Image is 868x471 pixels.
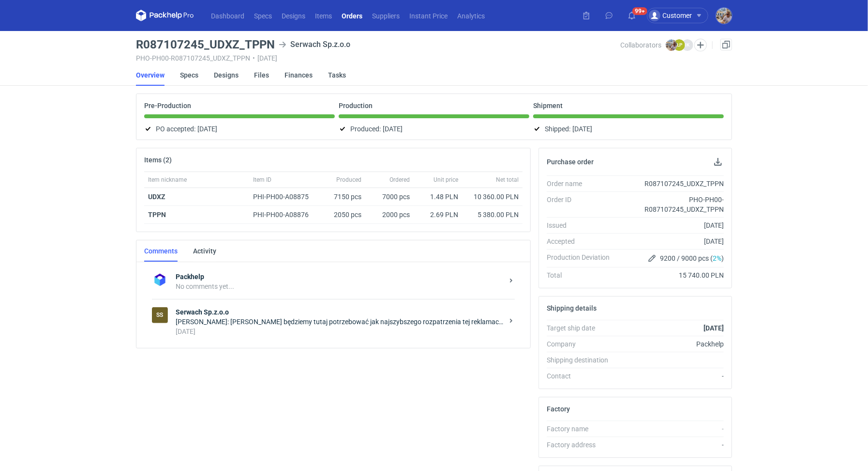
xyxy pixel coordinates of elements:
[466,192,519,202] div: 10 360.00 PLN
[572,123,592,135] span: [DATE]
[646,252,658,264] button: Edit production Deviation
[621,41,662,49] span: Collaborators
[365,188,414,206] div: 7000 pcs
[404,10,452,21] a: Instant Price
[148,193,165,201] a: UDXZ
[496,176,519,184] span: Net total
[389,176,410,184] span: Ordered
[418,210,458,220] div: 2.69 PLN
[367,10,404,21] a: Suppliers
[253,210,318,220] div: PHI-PH00-A08876
[214,64,239,86] a: Designs
[703,324,724,332] strong: [DATE]
[547,440,617,450] div: Factory address
[682,39,693,51] figcaption: IK
[136,64,165,86] a: Overview
[337,10,367,21] a: Orders
[547,220,617,230] div: Issued
[547,323,617,333] div: Target ship date
[336,176,361,184] span: Produced
[322,206,365,224] div: 2050 pcs
[673,39,685,51] figcaption: ŁP
[180,64,198,86] a: Specs
[712,156,724,168] button: Download PO
[647,8,716,23] button: Customer
[322,188,365,206] div: 7150 pcs
[466,210,519,220] div: 5 380.00 PLN
[176,272,503,282] strong: Packhelp
[144,123,335,135] div: PO accepted:
[383,123,403,135] span: [DATE]
[713,254,721,262] span: 2%
[533,102,563,110] p: Shipment
[547,158,594,166] h2: Purchase order
[152,307,168,323] div: Serwach Sp.z.o.o
[617,270,724,280] div: 15 740.00 PLN
[660,253,724,263] span: 9200 / 9000 pcs ( )
[279,39,350,50] div: Serwach Sp.z.o.o
[547,339,617,349] div: Company
[176,317,503,327] div: [PERSON_NAME]: [PERSON_NAME] będziemy tutaj potrzebować jak najszybszego rozpatrzenia tej reklama...
[253,192,318,202] div: PHI-PH00-A08875
[148,176,187,184] span: Item nickname
[617,440,724,450] div: -
[136,39,275,50] h3: R087107245_UDXZ_TPPN
[310,10,337,21] a: Items
[547,424,617,434] div: Factory name
[254,64,269,86] a: Files
[253,176,271,184] span: Item ID
[547,195,617,214] div: Order ID
[547,371,617,381] div: Contact
[365,206,414,224] div: 2000 pcs
[418,192,458,202] div: 1.48 PLN
[617,424,724,434] div: -
[649,10,692,21] div: Customer
[617,179,724,188] div: R087107245_UDXZ_TPPN
[617,371,724,381] div: -
[249,10,277,21] a: Specs
[617,236,724,246] div: [DATE]
[339,102,373,110] p: Production
[152,307,168,323] figcaption: SS
[547,405,570,413] h2: Factory
[193,240,216,262] a: Activity
[547,179,617,188] div: Order name
[617,339,724,349] div: Packhelp
[144,156,172,164] h2: Items (2)
[617,220,724,230] div: [DATE]
[547,304,597,312] h2: Shipping details
[284,64,313,86] a: Finances
[547,236,617,246] div: Accepted
[176,282,503,291] div: No comments yet...
[152,272,168,288] img: Packhelp
[144,102,191,110] p: Pre-Production
[277,10,310,21] a: Designs
[617,195,724,214] div: PHO-PH00-R087107245_UDXZ_TPPN
[720,39,732,50] a: Duplicate
[253,54,255,62] span: •
[206,10,249,21] a: Dashboard
[547,270,617,280] div: Total
[328,64,346,86] a: Tasks
[547,252,617,264] div: Production Deviation
[136,54,621,62] div: PHO-PH00-R087107245_UDXZ_TPPN [DATE]
[176,307,503,317] strong: Serwach Sp.z.o.o
[452,10,490,21] a: Analytics
[136,10,194,21] svg: Packhelp Pro
[694,39,707,51] button: Edit collaborators
[434,176,458,184] span: Unit price
[547,355,617,365] div: Shipping destination
[148,211,166,219] a: TPPN
[176,327,503,336] div: [DATE]
[716,8,732,24] img: Michał Palasek
[339,123,529,135] div: Produced:
[533,123,724,135] div: Shipped:
[624,8,640,23] button: 99+
[144,240,178,262] a: Comments
[197,123,217,135] span: [DATE]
